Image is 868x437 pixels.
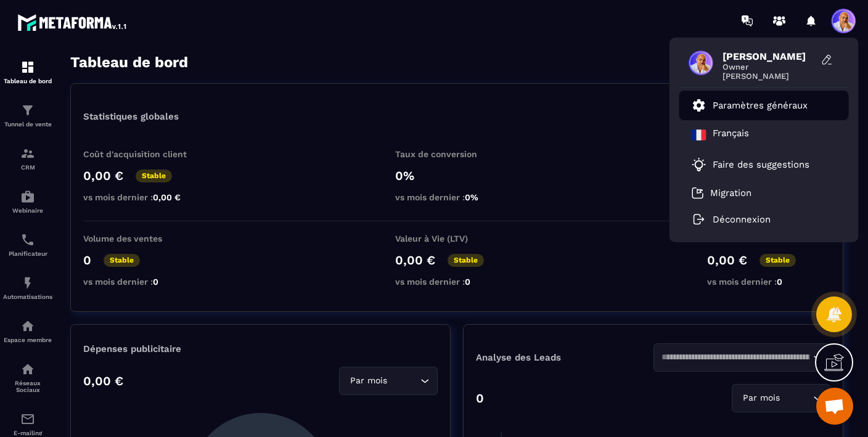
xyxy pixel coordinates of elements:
div: Search for option [653,343,831,372]
p: Analyse des Leads [476,352,653,363]
p: Espace membre [3,337,52,343]
span: [PERSON_NAME] [723,71,815,81]
a: formationformationTunnel de vente [3,94,52,137]
p: vs mois dernier : [83,277,207,287]
p: CRM [3,164,52,171]
img: social-network [20,362,35,377]
div: Search for option [732,384,830,412]
span: 0 [153,277,158,287]
img: formation [20,60,35,75]
a: Faire des suggestions [692,157,821,172]
p: Réseaux Sociaux [3,380,52,393]
p: Tunnel de vente [3,121,52,128]
img: email [20,412,35,427]
p: Français [713,128,749,142]
a: Migration [692,187,751,199]
img: automations [20,319,35,333]
a: Ouvrir le chat [816,388,853,425]
span: Par mois [740,391,782,405]
p: 0,00 € [707,253,747,268]
img: formation [20,146,35,161]
p: vs mois dernier : [707,277,830,287]
a: social-networksocial-networkRéseaux Sociaux [3,353,52,402]
p: Dépenses publicitaire [83,343,438,354]
a: automationsautomationsEspace membre [3,309,52,353]
a: automationsautomationsAutomatisations [3,266,52,309]
span: 0,00 € [153,192,181,202]
p: Stable [448,254,484,267]
img: logo [17,11,128,33]
img: scheduler [20,232,35,247]
p: 0,00 € [395,253,435,268]
p: Migration [710,187,751,198]
p: Stable [136,169,172,182]
p: Tableau de bord [3,78,52,84]
span: Par mois [347,374,390,388]
p: Coût d'acquisition client [83,149,207,159]
p: Volume des ventes [83,234,207,243]
p: 0 [83,253,91,268]
p: Webinaire [3,207,52,214]
div: Search for option [339,367,438,395]
p: vs mois dernier : [83,192,207,202]
p: Planificateur [3,250,52,257]
p: Statistiques globales [83,111,179,122]
p: Valeur à Vie (LTV) [395,234,518,243]
h3: Tableau de bord [70,54,188,71]
input: Search for option [782,391,810,405]
p: Taux de conversion [395,149,518,159]
p: Faire des suggestions [713,159,809,170]
p: Stable [759,254,796,267]
a: schedulerschedulerPlanificateur [3,223,52,266]
a: Paramètres généraux [692,98,808,113]
p: Automatisations [3,293,52,300]
a: formationformationTableau de bord [3,51,52,94]
p: Paramètres généraux [713,100,808,111]
p: Déconnexion [713,214,771,225]
img: automations [20,189,35,204]
p: 0,00 € [83,374,123,388]
p: 0% [395,168,518,183]
p: vs mois dernier : [395,192,518,202]
span: Owner [723,62,815,71]
span: [PERSON_NAME] [723,51,815,62]
span: 0 [777,277,782,287]
p: Stable [104,254,140,267]
input: Search for option [390,374,417,388]
span: 0 [465,277,470,287]
p: 0,00 € [83,168,123,183]
img: automations [20,276,35,290]
input: Search for option [661,351,811,364]
p: vs mois dernier : [395,277,518,287]
a: formationformationCRM [3,137,52,180]
span: 0% [465,192,478,202]
a: automationsautomationsWebinaire [3,180,52,223]
p: E-mailing [3,430,52,436]
p: 0 [476,391,484,406]
img: formation [20,103,35,118]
